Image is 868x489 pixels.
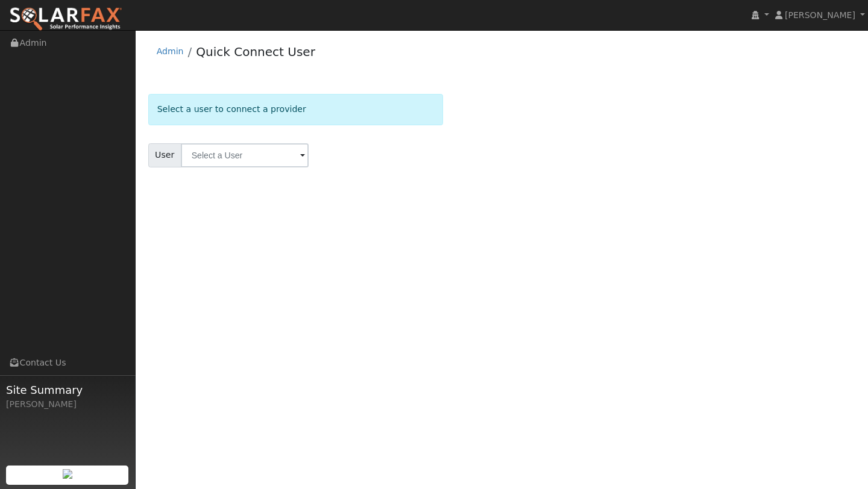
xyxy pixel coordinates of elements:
span: User [148,143,181,167]
a: Quick Connect User [196,45,315,59]
span: Site Summary [6,382,129,398]
span: [PERSON_NAME] [785,10,855,20]
img: retrieve [63,469,72,479]
input: Select a User [181,143,309,167]
a: Admin [157,46,184,56]
div: [PERSON_NAME] [6,398,129,411]
img: SolarFax [9,7,122,32]
div: Select a user to connect a provider [148,94,443,125]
